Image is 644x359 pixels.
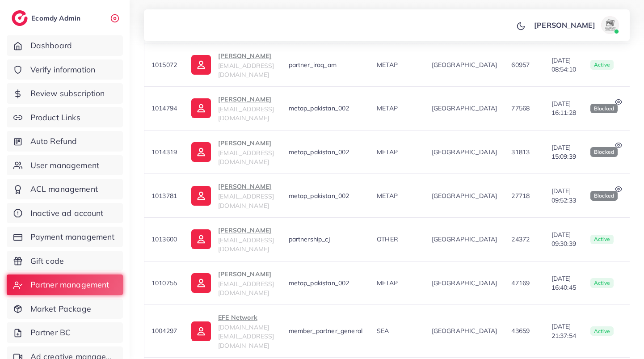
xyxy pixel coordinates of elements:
a: Auto Refund [7,131,123,152]
span: [GEOGRAPHIC_DATA] [432,148,497,156]
span: [GEOGRAPHIC_DATA] [432,60,497,69]
span: Dashboard [30,40,72,51]
img: ic-user-info.36bf1079.svg [191,98,211,118]
span: active [590,235,614,245]
span: [EMAIL_ADDRESS][DOMAIN_NAME] [218,192,274,209]
span: [EMAIL_ADDRESS][DOMAIN_NAME] [218,62,274,79]
span: 1015072 [152,61,177,69]
span: Auto Refund [30,135,77,147]
a: Product Links [7,107,123,128]
span: metap_pakistan_002 [289,192,349,200]
span: OTHER [377,235,398,243]
a: [PERSON_NAME][EMAIL_ADDRESS][DOMAIN_NAME] [191,138,274,167]
p: EFE Network [218,312,274,323]
span: 31813 [511,148,530,156]
span: partner_iraq_am [289,61,337,69]
p: [PERSON_NAME] [218,94,274,105]
span: Inactive ad account [30,207,104,219]
p: [PERSON_NAME] [534,20,595,30]
span: [EMAIL_ADDRESS][DOMAIN_NAME] [218,280,274,297]
a: Gift code [7,251,123,271]
span: [GEOGRAPHIC_DATA] [432,191,497,200]
a: Payment management [7,227,123,247]
a: Verify information [7,59,123,80]
img: ic-user-info.36bf1079.svg [191,229,211,249]
a: [PERSON_NAME][EMAIL_ADDRESS][DOMAIN_NAME] [191,269,274,298]
span: Partner management [30,279,109,291]
span: [DATE] 21:37:54 [551,322,576,340]
span: Market Package [30,303,91,315]
span: [GEOGRAPHIC_DATA] [432,326,497,335]
img: avatar [601,16,619,34]
span: [GEOGRAPHIC_DATA] [432,104,497,113]
span: 1013600 [152,235,177,243]
span: 47169 [511,279,530,287]
span: active [590,60,614,70]
a: Review subscription [7,83,123,104]
p: [PERSON_NAME] [218,51,274,61]
span: metap_pakistan_002 [289,148,349,156]
a: [PERSON_NAME][EMAIL_ADDRESS][DOMAIN_NAME] [191,225,274,254]
span: blocked [590,104,618,114]
span: active [590,278,614,288]
span: [DOMAIN_NAME][EMAIL_ADDRESS][DOMAIN_NAME] [218,323,274,350]
img: ic-user-info.36bf1079.svg [191,186,211,206]
span: METAP [377,104,398,112]
a: [PERSON_NAME][EMAIL_ADDRESS][DOMAIN_NAME] [191,181,274,210]
span: blocked [590,147,618,157]
a: ACL management [7,179,123,199]
span: metap_pakistan_002 [289,104,349,112]
span: [GEOGRAPHIC_DATA] [432,235,497,244]
a: [PERSON_NAME][EMAIL_ADDRESS][DOMAIN_NAME] [191,94,274,123]
span: [DATE] 16:11:28 [551,99,576,118]
span: 77568 [511,104,530,112]
span: [DATE] 15:09:39 [551,143,576,161]
span: 1014319 [152,148,177,156]
span: Gift code [30,255,64,267]
span: [DATE] 09:52:33 [551,186,576,205]
p: [PERSON_NAME] [218,138,274,148]
p: [PERSON_NAME] [218,181,274,192]
span: partnership_cj [289,235,330,243]
img: ic-user-info.36bf1079.svg [191,55,211,75]
span: METAP [377,279,398,287]
span: active [590,326,614,336]
span: [GEOGRAPHIC_DATA] [432,279,497,287]
span: SEA [377,327,389,335]
a: Market Package [7,299,123,319]
img: logo [12,10,28,26]
span: User management [30,160,99,171]
span: Partner BC [30,327,71,338]
span: 60957 [511,61,530,69]
a: Inactive ad account [7,203,123,224]
span: [EMAIL_ADDRESS][DOMAIN_NAME] [218,236,274,253]
img: ic-user-info.36bf1079.svg [191,142,211,162]
span: [DATE] 16:40:45 [551,274,576,292]
span: 27718 [511,192,530,200]
a: logoEcomdy Admin [12,10,83,26]
a: Dashboard [7,35,123,56]
span: ACL management [30,183,98,195]
img: ic-user-info.36bf1079.svg [191,321,211,341]
span: METAP [377,61,398,69]
a: Partner BC [7,322,123,343]
span: metap_pakistan_002 [289,279,349,287]
a: User management [7,155,123,176]
p: [PERSON_NAME] [218,269,274,279]
span: Product Links [30,112,80,123]
a: Partner management [7,275,123,295]
a: [PERSON_NAME][EMAIL_ADDRESS][DOMAIN_NAME] [191,51,274,80]
span: 43659 [511,327,530,335]
img: ic-user-info.36bf1079.svg [191,273,211,293]
span: 1013781 [152,192,177,200]
a: EFE Network[DOMAIN_NAME][EMAIL_ADDRESS][DOMAIN_NAME] [191,312,274,350]
span: METAP [377,148,398,156]
span: METAP [377,192,398,200]
span: [EMAIL_ADDRESS][DOMAIN_NAME] [218,105,274,122]
span: [EMAIL_ADDRESS][DOMAIN_NAME] [218,149,274,166]
span: member_partner_general [289,327,363,335]
span: [DATE] 09:30:39 [551,230,576,249]
span: [DATE] 08:54:10 [551,56,576,74]
span: 1004297 [152,327,177,335]
span: 1014794 [152,104,177,112]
